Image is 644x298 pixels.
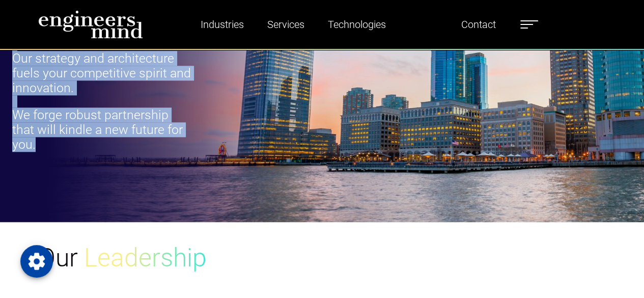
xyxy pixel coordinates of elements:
a: Contact [457,13,500,36]
p: Our strategy and architecture fuels your competitive spirit and innovation. [12,51,191,95]
span: Leadership [84,243,207,273]
a: Technologies [324,13,390,36]
a: Services [263,13,309,36]
p: We forge robust partnership that will kindle a new future for you. [12,107,191,152]
img: logo [38,10,143,39]
h1: Our [38,242,606,273]
a: Industries [197,13,248,36]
